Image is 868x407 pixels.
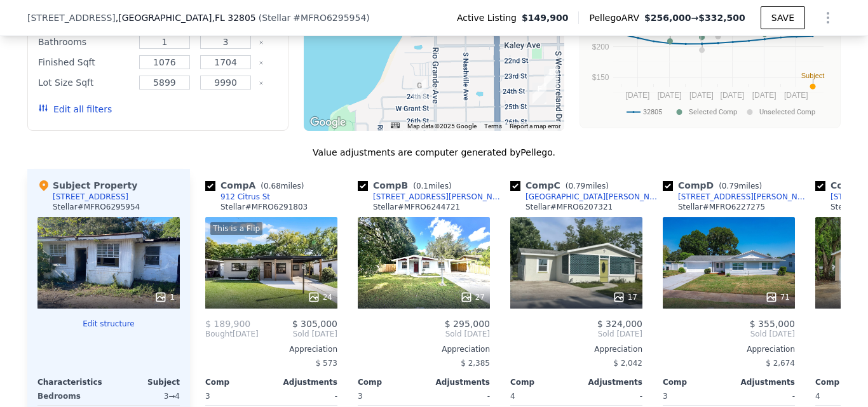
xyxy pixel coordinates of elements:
span: Map data ©2025 Google [407,123,477,130]
span: 0.1 [416,182,428,190]
text: Subject [801,72,825,79]
span: $ 2,042 [613,359,642,368]
text: [DATE] [658,91,682,100]
div: [DATE] [205,329,259,339]
div: Comp D [663,179,767,192]
button: Clear [259,81,264,86]
div: Appreciation [358,344,490,354]
button: Clear [259,40,264,45]
div: ( ) [259,11,370,24]
text: L [700,35,704,43]
div: Value adjustments are computer generated by Pellego . [27,146,841,159]
div: - [731,387,795,405]
div: Lot Size Sqft [38,74,132,91]
button: Clear [259,60,264,65]
div: 1614 24th St [412,79,426,101]
text: [DATE] [626,91,650,100]
span: $149,900 [522,11,569,24]
div: Adjustments [271,377,337,387]
button: Edit structure [37,319,180,329]
div: Characteristics [37,377,109,387]
text: $150 [592,73,609,82]
span: 3 [205,392,210,401]
div: 1039 25th St [532,83,546,104]
div: 17 [613,291,637,304]
span: $ 305,000 [292,319,337,329]
a: Terms [484,123,502,130]
div: Stellar # MFRO6291803 [220,202,308,212]
text: [DATE] [721,91,745,100]
text: [DATE] [784,91,808,100]
span: ( miles) [255,182,309,190]
span: ( miles) [408,182,456,190]
text: [DATE] [689,91,714,100]
img: Google [307,114,349,131]
text: $200 [592,43,609,51]
a: [GEOGRAPHIC_DATA][PERSON_NAME] [510,192,658,202]
div: [GEOGRAPHIC_DATA][PERSON_NAME] [526,192,658,202]
span: [STREET_ADDRESS] [27,11,116,24]
span: Active Listing [457,11,522,24]
span: Sold [DATE] [663,329,795,339]
div: Finished Sqft [38,53,132,71]
span: $ 573 [316,359,337,368]
a: Report a map error [510,123,560,130]
span: 0.79 [568,182,585,190]
div: Subject Property [37,179,137,192]
div: Bedrooms [37,387,106,405]
span: 0.79 [722,182,739,190]
div: 24 [308,291,332,304]
button: SAVE [761,6,805,29]
span: 3 [663,392,668,401]
div: Adjustments [729,377,795,387]
span: ( miles) [560,182,614,190]
span: , FL 32805 [212,13,255,23]
div: Stellar # MFRO6295954 [53,202,140,212]
div: Stellar # MFRO6227275 [678,202,765,212]
div: Subject [109,377,180,387]
div: [STREET_ADDRESS][PERSON_NAME] [373,192,505,202]
a: Open this area in Google Maps (opens a new window) [307,114,349,131]
span: Stellar [262,13,290,23]
div: Appreciation [205,344,337,354]
div: Comp [510,377,576,387]
span: → [644,11,745,24]
div: Comp [358,377,424,387]
div: Appreciation [663,344,795,354]
div: This is a Flip [210,222,262,235]
span: $ 2,385 [461,359,490,368]
span: $ 324,000 [597,319,642,329]
div: 912 Citrus St [220,192,270,202]
span: Sold [DATE] [510,329,642,339]
div: Comp [663,377,729,387]
button: Edit all filters [38,103,112,116]
button: Keyboard shortcuts [391,123,400,128]
div: Stellar # MFRO6244721 [373,202,460,212]
span: , [GEOGRAPHIC_DATA] [116,11,256,24]
span: 4 [510,392,515,401]
div: - [426,387,490,405]
button: Show Options [815,5,841,30]
div: Comp [205,377,271,387]
span: Sold [DATE] [358,329,490,339]
text: [DATE] [752,91,776,100]
span: $ 295,000 [445,319,490,329]
a: [STREET_ADDRESS][PERSON_NAME] [663,192,810,202]
span: $256,000 [644,13,691,23]
a: [STREET_ADDRESS][PERSON_NAME] [358,192,505,202]
div: Adjustments [576,377,642,387]
span: Bought [205,329,233,339]
div: 27 [460,291,485,304]
span: $ 189,900 [205,319,250,329]
div: Adjustments [424,377,490,387]
div: 3 → 4 [111,387,180,405]
text: Unselected Comp [759,108,815,116]
span: 3 [358,392,363,401]
text: 32805 [643,108,662,116]
div: - [579,387,642,405]
span: $ 355,000 [750,319,795,329]
div: Comp B [358,179,457,192]
div: [STREET_ADDRESS] [53,192,128,202]
text: Selected Comp [689,108,737,116]
span: ( miles) [714,182,767,190]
